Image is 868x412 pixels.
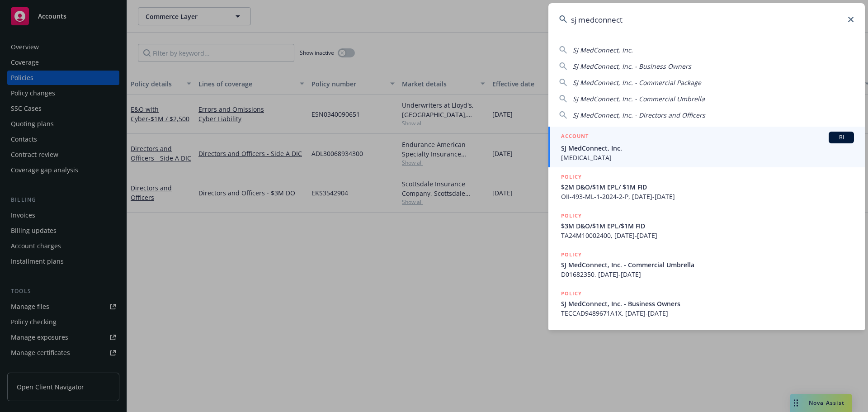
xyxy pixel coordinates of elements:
[561,221,854,231] span: $3M D&O/$1M EPL/$1M FID
[561,182,854,192] span: $2M D&O/$1M EPL/ $1M FID
[548,167,865,206] a: POLICY$2M D&O/$1M EPL/ $1M FIDOII-493-ML-1-2024-2-P, [DATE]-[DATE]
[561,299,854,308] span: SJ MedConnect, Inc. - Business Owners
[573,95,705,103] span: SJ MedConnect, Inc. - Commercial Umbrella
[573,46,633,54] span: SJ MedConnect, Inc.
[561,260,854,270] span: SJ MedConnect, Inc. - Commercial Umbrella
[561,143,854,153] span: SJ MedConnect, Inc.
[561,211,582,220] h5: POLICY
[832,133,850,142] span: BI
[573,78,701,87] span: SJ MedConnect, Inc. - Commercial Package
[561,250,582,259] h5: POLICY
[573,111,705,119] span: SJ MedConnect, Inc. - Directors and Officers
[548,3,865,36] input: Search...
[561,132,589,142] h5: ACCOUNT
[561,270,854,279] span: D01682350, [DATE]-[DATE]
[561,153,854,162] span: [MEDICAL_DATA]
[573,62,691,71] span: SJ MedConnect, Inc. - Business Owners
[548,284,865,323] a: POLICYSJ MedConnect, Inc. - Business OwnersTECCAD9489671A1X, [DATE]-[DATE]
[561,172,582,181] h5: POLICY
[548,323,865,362] a: POLICY
[548,127,865,167] a: ACCOUNTBISJ MedConnect, Inc.[MEDICAL_DATA]
[561,192,854,201] span: OII-493-ML-1-2024-2-P, [DATE]-[DATE]
[561,328,582,337] h5: POLICY
[548,245,865,284] a: POLICYSJ MedConnect, Inc. - Commercial UmbrellaD01682350, [DATE]-[DATE]
[548,206,865,245] a: POLICY$3M D&O/$1M EPL/$1M FIDTA24M10002400, [DATE]-[DATE]
[561,289,582,298] h5: POLICY
[561,308,854,318] span: TECCAD9489671A1X, [DATE]-[DATE]
[561,231,854,240] span: TA24M10002400, [DATE]-[DATE]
